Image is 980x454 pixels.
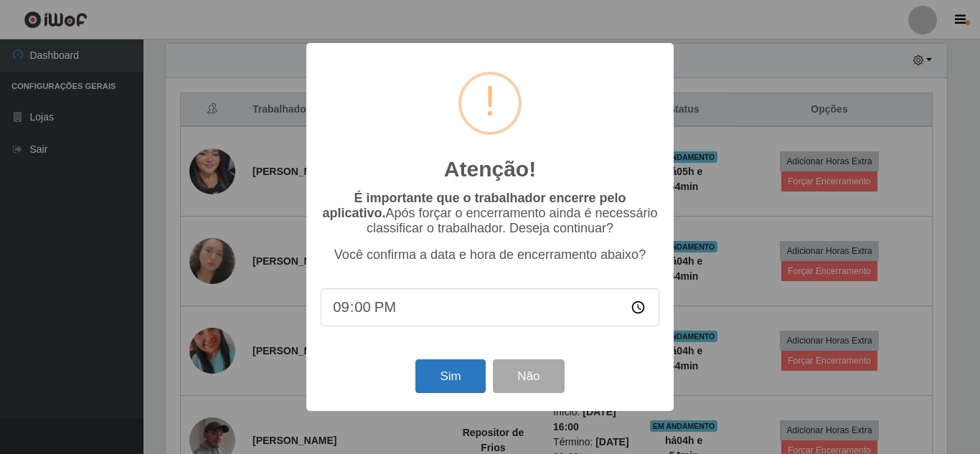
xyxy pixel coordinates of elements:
[321,247,659,263] p: Você confirma a data e hora de encerramento abaixo?
[493,359,564,393] button: Não
[322,191,626,220] b: É importante que o trabalhador encerre pelo aplicativo.
[444,156,536,182] h2: Atenção!
[415,359,485,393] button: Sim
[321,191,659,236] p: Após forçar o encerramento ainda é necessário classificar o trabalhador. Deseja continuar?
